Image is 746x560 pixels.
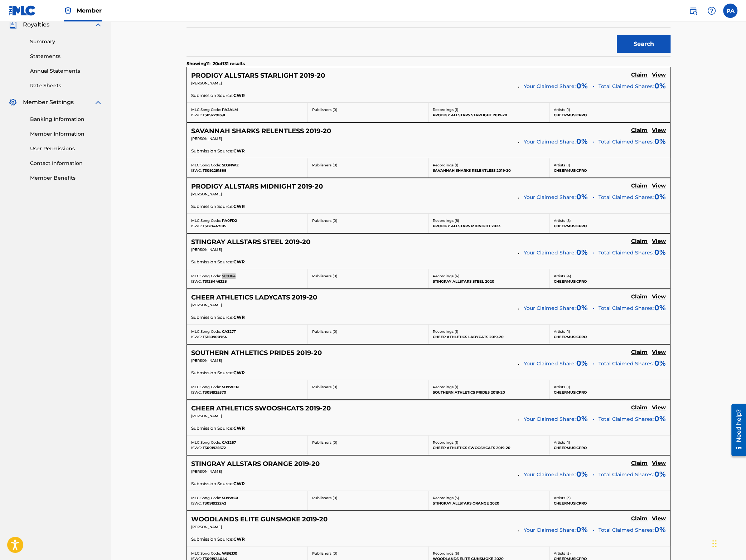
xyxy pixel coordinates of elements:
[222,274,236,278] span: SC8J64
[233,92,245,99] span: CWR
[654,247,666,258] span: 0%
[524,83,576,90] span: Your Claimed Share:
[654,524,666,535] span: 0%
[433,501,545,506] p: STINGRAY ALLSTARS ORANGE 2020
[191,259,233,265] span: Submission Source:
[433,223,545,229] p: PRODIGY ALLSTARS MIDNIGHT 2023
[576,358,588,369] span: 0 %
[433,384,545,390] p: Recordings ( 1 )
[222,218,237,223] span: PA0FD2
[191,481,233,487] span: Submission Source:
[233,203,245,210] span: CWR
[191,525,222,529] span: [PERSON_NAME]
[554,168,666,173] p: CHEERMUSICPRO
[233,536,245,542] span: CWR
[712,533,717,554] div: Drag
[689,6,697,15] img: search
[191,370,233,376] span: Submission Source:
[433,551,545,556] p: Recordings ( 5 )
[312,495,424,501] p: Publishers ( 0 )
[191,358,222,363] span: [PERSON_NAME]
[30,130,102,138] a: Member Information
[222,107,238,112] span: PA2ALM
[433,112,545,118] p: PRODIGY ALLSTARS STARLIGHT 2019-20
[631,238,648,245] h5: Claim
[631,404,648,411] h5: Claim
[77,6,102,15] span: Member
[233,481,245,487] span: CWR
[191,460,320,468] h5: STINGRAY ALLSTARS ORANGE 2019-20
[631,182,648,189] h5: Claim
[554,384,666,390] p: Artists ( 1 )
[23,20,49,29] span: Royalties
[433,390,545,395] p: SOUTHERN ATHLETICS PRIDE5 2019-20
[203,279,227,284] span: T3128446328
[576,81,588,91] span: 0 %
[524,471,576,478] span: Your Claimed Share:
[191,182,323,191] h5: PRODIGY ALLSTARS MIDNIGHT 2019-20
[191,501,202,506] span: ISWC:
[652,404,666,411] h5: View
[654,191,666,202] span: 0%
[631,349,648,356] h5: Claim
[599,471,654,478] span: Total Claimed Shares:
[94,98,102,107] img: expand
[554,279,666,284] p: CHEERMUSICPRO
[652,238,666,245] h5: View
[554,390,666,395] p: CHEERMUSICPRO
[191,445,202,450] span: ISWC:
[631,515,648,522] h5: Claim
[191,192,222,196] span: [PERSON_NAME]
[710,526,746,560] div: Chat Widget
[23,98,74,107] span: Member Settings
[191,238,310,246] h5: STINGRAY ALLSTARS STEEL 2019-20
[433,440,545,445] p: Recordings ( 1 )
[191,247,222,252] span: [PERSON_NAME]
[599,360,654,367] span: Total Claimed Shares:
[222,551,237,556] span: WB6JJ0
[203,390,226,395] span: T3091925570
[554,329,666,334] p: Artists ( 1 )
[652,238,666,246] a: View
[652,127,666,135] a: View
[191,469,222,474] span: [PERSON_NAME]
[599,194,654,201] span: Total Claimed Shares:
[191,314,233,321] span: Submission Source:
[704,4,719,18] div: Help
[576,247,588,258] span: 0 %
[191,127,331,135] h5: SAVANNAH SHARKS RELENTLESS 2019-20
[433,334,545,340] p: CHEER ATHLETICS LADYCATS 2019-20
[203,113,225,117] span: T3092291691
[554,445,666,451] p: CHEERMUSICPRO
[654,302,666,313] span: 0%
[524,360,576,367] span: Your Claimed Share:
[576,191,588,202] span: 0 %
[723,4,737,18] div: User Menu
[652,72,666,79] a: View
[233,370,245,376] span: CWR
[524,249,576,257] span: Your Claimed Share:
[524,194,576,201] span: Your Claimed Share:
[191,163,221,167] span: MLC Song Code:
[233,425,245,432] span: CWR
[554,223,666,229] p: CHEERMUSICPRO
[191,203,233,210] span: Submission Source:
[203,501,226,506] span: T3091922242
[191,279,202,284] span: ISWC:
[652,460,666,468] a: View
[599,138,654,146] span: Total Claimed Shares:
[203,445,226,450] span: T3091925672
[652,182,666,190] a: View
[433,495,545,501] p: Recordings ( 3 )
[191,293,317,302] h5: CHEER ATHLETICS LADYCATS 2019-20
[654,136,666,147] span: 0%
[203,335,227,339] span: T3150900764
[554,551,666,556] p: Artists ( 5 )
[191,335,202,339] span: ISWC:
[222,440,236,445] span: CA3267
[554,162,666,168] p: Artists ( 1 )
[599,249,654,257] span: Total Claimed Shares:
[654,413,666,424] span: 0%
